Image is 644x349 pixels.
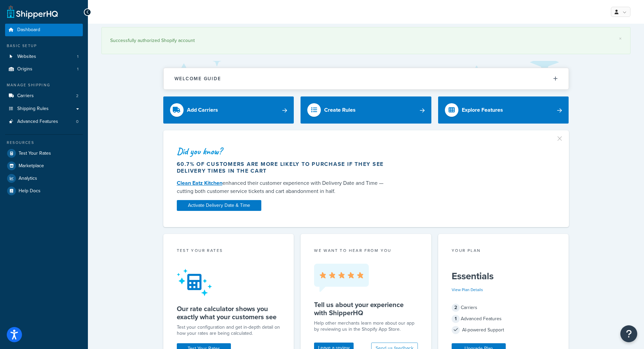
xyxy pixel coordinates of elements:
[452,303,555,312] div: Carriers
[177,247,281,255] div: Test your rates
[5,50,83,63] a: Websites1
[462,105,503,115] div: Explore Features
[164,68,569,89] button: Welcome Guide
[19,151,51,156] span: Test Your Rates
[77,66,78,72] span: 1
[452,247,555,255] div: Your Plan
[174,76,221,81] h2: Welcome Guide
[5,172,83,184] a: Analytics
[314,247,418,254] p: we want to hear from you
[619,36,622,41] a: ×
[17,106,49,112] span: Shipping Rules
[324,105,356,115] div: Create Rules
[76,93,78,99] span: 2
[5,115,83,128] a: Advanced Features0
[5,90,83,102] a: Carriers2
[5,90,83,102] li: Carriers
[177,147,390,156] div: Did you know?
[5,82,83,88] div: Manage Shipping
[177,200,261,211] a: Activate Delivery Date & Time
[110,36,622,45] div: Successfully authorized Shopify account
[17,119,58,125] span: Advanced Features
[314,301,418,317] h5: Tell us about your experience with ShipperHQ
[17,27,40,33] span: Dashboard
[77,54,78,60] span: 1
[5,160,83,172] a: Marketplace
[452,325,555,335] div: AI-powered Support
[5,24,83,36] a: Dashboard
[5,50,83,63] li: Websites
[76,119,78,125] span: 0
[177,161,390,174] div: 60.7% of customers are more likely to purchase if they see delivery times in the cart
[452,314,555,324] div: Advanced Features
[452,271,555,282] h5: Essentials
[452,287,483,293] a: View Plan Details
[5,43,83,49] div: Basic Setup
[163,96,294,124] a: Add Carriers
[452,304,460,312] span: 2
[620,325,637,342] button: Open Resource Center
[17,54,36,60] span: Websites
[17,66,32,72] span: Origins
[438,96,569,124] a: Explore Features
[5,147,83,159] a: Test Your Rates
[314,320,418,332] p: Help other merchants learn more about our app by reviewing us in the Shopify App Store.
[17,93,34,99] span: Carriers
[177,305,281,321] h5: Our rate calculator shows you exactly what your customers see
[19,163,44,169] span: Marketplace
[5,140,83,146] div: Resources
[5,63,83,75] li: Origins
[5,185,83,197] a: Help Docs
[177,179,222,187] a: Clean Eatz Kitchen
[301,96,431,124] a: Create Rules
[187,105,218,115] div: Add Carriers
[19,188,41,194] span: Help Docs
[177,179,390,195] div: enhanced their customer experience with Delivery Date and Time — cutting both customer service ti...
[452,315,460,323] span: 1
[5,115,83,128] li: Advanced Features
[5,103,83,115] a: Shipping Rules
[5,63,83,75] a: Origins1
[177,324,281,336] div: Test your configuration and get in-depth detail on how your rates are being calculated.
[19,176,37,181] span: Analytics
